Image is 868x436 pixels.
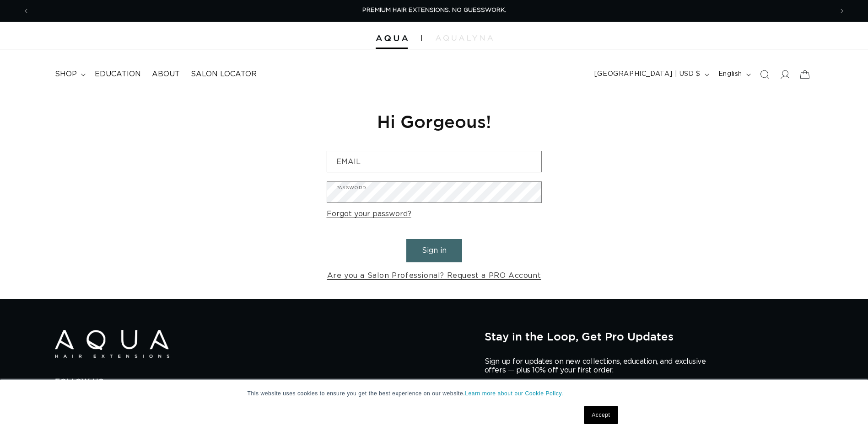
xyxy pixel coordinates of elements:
button: English [713,66,755,83]
img: Aqua Hair Extensions [376,35,408,42]
h2: Stay in the Loop, Get Pro Updates [485,330,813,343]
a: Forgot your password? [327,207,411,221]
span: English [718,69,742,79]
button: [GEOGRAPHIC_DATA] | USD $ [589,66,713,83]
input: Email [327,151,541,172]
button: Previous announcement [16,2,36,20]
a: Salon Locator [185,64,262,85]
p: This website uses cookies to ensure you get the best experience on our website. [248,389,621,398]
h1: Hi Gorgeous! [327,110,542,133]
span: shop [55,69,77,79]
a: Learn more about our Cookie Policy. [465,390,563,397]
img: aqualyna.com [436,35,493,41]
span: About [152,69,180,79]
a: Are you a Salon Professional? Request a PRO Account [327,269,541,282]
a: Accept [584,406,618,424]
summary: shop [49,64,89,85]
span: PREMIUM HAIR EXTENSIONS. NO GUESSWORK. [362,7,506,13]
span: [GEOGRAPHIC_DATA] | USD $ [594,69,701,79]
img: Aqua Hair Extensions [55,330,169,358]
p: Sign up for updates on new collections, education, and exclusive offers — plus 10% off your first... [485,357,713,375]
button: Next announcement [832,2,852,20]
span: Education [95,69,141,79]
button: Sign in [406,239,462,262]
summary: Search [755,64,775,85]
a: Education [89,64,146,85]
span: Salon Locator [191,69,257,79]
a: About [146,64,185,85]
h2: Follow Us [55,378,471,387]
